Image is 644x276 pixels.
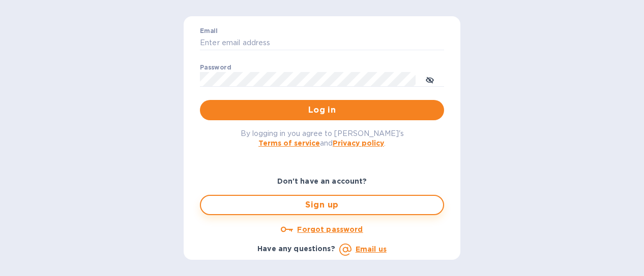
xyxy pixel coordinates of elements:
span: Log in [208,104,436,116]
a: Terms of service [258,139,320,147]
span: Sign up [209,199,435,211]
u: Forgot password [297,225,363,233]
button: toggle password visibility [420,69,440,89]
b: Don't have an account? [277,177,367,185]
label: Email [200,28,218,34]
a: Privacy policy [333,139,384,147]
button: Log in [200,100,444,120]
label: Password [200,64,231,71]
a: Email us [356,245,387,253]
span: By logging in you agree to [PERSON_NAME]'s and . [241,129,404,147]
b: Have any questions? [257,245,335,253]
input: Enter email address [200,36,444,51]
button: Sign up [200,195,444,215]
